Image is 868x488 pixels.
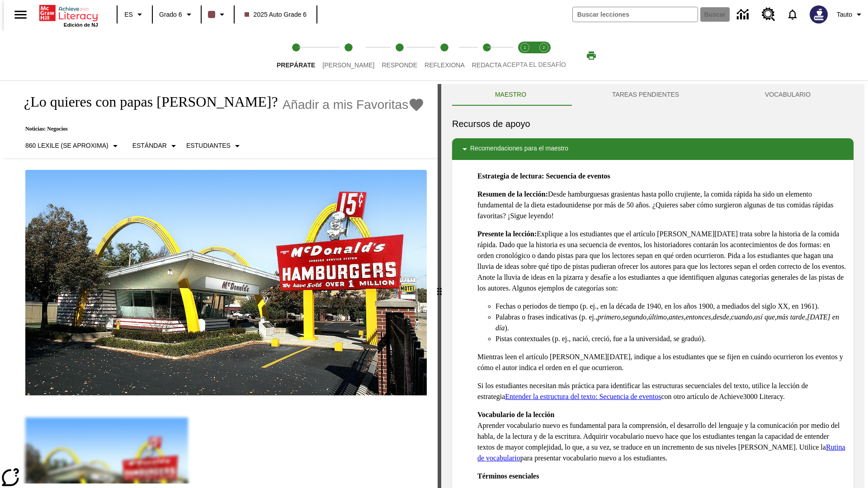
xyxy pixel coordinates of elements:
div: reading [4,84,438,483]
button: Lee step 2 of 5 [315,31,382,80]
p: Desde hamburguesas grasientas hasta pollo crujiente, la comida rápida ha sido un elemento fundame... [477,189,846,221]
span: [PERSON_NAME] [322,61,374,69]
a: Notificaciones [781,3,804,26]
button: VOCABULARIO [722,84,854,106]
em: entonces [686,313,711,321]
button: Tipo de apoyo, Estándar [129,138,183,154]
button: Escoja un nuevo avatar [804,3,833,26]
img: Avatar [810,5,828,23]
strong: Estrategia de lectura: Secuencia de eventos [477,172,610,180]
li: Palabras o frases indicativas (p. ej., , , , , , , , , , ). [495,312,846,333]
button: Abrir el menú lateral [7,1,34,28]
text: 1 [524,45,526,50]
button: Lenguaje: ES, Selecciona un idioma [120,6,149,23]
p: Aprender vocabulario nuevo es fundamental para la comprensión, el desarrollo del lenguaje y la co... [477,409,846,464]
a: Centro de recursos, Se abrirá en una pestaña nueva. [756,2,781,27]
p: Mientras leen el artículo [PERSON_NAME][DATE], indique a los estudiantes que se fijen en cuándo o... [477,352,846,373]
a: Centro de información [731,2,756,27]
button: El color de la clase es café oscuro. Cambiar el color de la clase. [204,6,231,23]
button: Seleccione Lexile, 860 Lexile (Se aproxima) [22,138,124,154]
button: Acepta el desafío lee step 1 of 2 [512,31,538,80]
div: Portada [39,3,98,28]
em: más tarde [777,313,805,321]
p: Estudiantes [186,141,231,150]
em: desde [713,313,729,321]
p: Estándar [132,141,167,150]
text: 2 [542,45,545,50]
span: ACEPTA EL DESAFÍO [503,61,566,68]
p: Recomendaciones para el maestro [470,144,568,155]
strong: Vocabulario de la lección [477,411,555,418]
button: Grado: Grado 6, Elige un grado [156,6,198,23]
span: ES [124,10,133,19]
p: Explique a los estudiantes que el artículo [PERSON_NAME][DATE] trata sobre la historia de la comi... [477,229,846,294]
em: primero [598,313,621,321]
button: Responde step 3 of 5 [374,31,425,80]
span: Tauto [837,10,852,19]
span: Reflexiona [425,61,465,69]
button: TAREAS PENDIENTES [569,84,722,106]
li: Fechas o periodos de tiempo (p. ej., en la década de 1940, en los años 1900, a mediados del siglo... [495,301,846,312]
button: Redacta step 5 of 5 [465,31,509,80]
em: cuando [731,313,752,321]
button: Acepta el desafío contesta step 2 of 2 [531,31,557,80]
button: Maestro [452,84,569,106]
button: Seleccionar estudiante [183,138,246,154]
button: Perfil/Configuración [833,6,868,23]
div: Pulsa la tecla de intro o la barra espaciadora y luego presiona las flechas de derecha e izquierd... [438,84,441,488]
em: segundo [623,313,646,321]
strong: Presente la lección: [477,230,537,238]
img: Uno de los primeros locales de McDonald's, con el icónico letrero rojo y los arcos amarillos. [25,170,427,396]
li: Pistas contextuales (p. ej., nació, creció, fue a la universidad, se graduó). [495,333,846,344]
div: Instructional Panel Tabs [452,84,854,106]
span: Edición de NJ [64,22,98,28]
button: Imprimir [577,47,606,64]
div: activity [441,84,864,488]
a: Entender la estructura del texto: Secuencia de eventos [505,393,661,400]
button: Reflexiona step 4 of 5 [417,31,472,80]
h6: Recursos de apoyo [452,117,854,131]
span: Redacta [472,61,502,69]
em: así que [754,313,775,321]
span: Prepárate [277,61,315,69]
span: Grado 6 [159,10,182,19]
button: Prepárate step 1 of 5 [269,31,322,80]
h1: ¿Lo quieres con papas [PERSON_NAME]? [14,94,278,110]
div: Recomendaciones para el maestro [452,138,854,160]
em: antes [669,313,684,321]
span: Añadir a mis Favoritas [283,98,409,112]
p: Si los estudiantes necesitan más práctica para identificar las estructuras secuenciales del texto... [477,380,846,402]
strong: Resumen de la lección: [477,190,548,198]
em: último [648,313,667,321]
button: Añadir a mis Favoritas - ¿Lo quieres con papas fritas? [283,97,425,113]
p: Noticias: Negocios [14,126,425,132]
span: 2025 Auto Grade 6 [245,10,307,19]
strong: Términos esenciales [477,472,539,480]
input: Buscar campo [573,7,698,22]
span: Responde [382,61,417,69]
p: 860 Lexile (Se aproxima) [25,141,108,150]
